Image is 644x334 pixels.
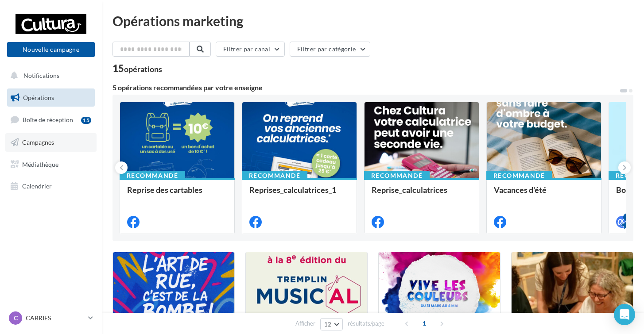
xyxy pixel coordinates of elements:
span: Boîte de réception [23,116,73,123]
span: 1 [417,316,431,330]
span: Opérations [23,94,54,101]
div: Recommandé [242,171,307,180]
div: Recommandé [364,171,430,180]
button: Notifications [5,66,93,85]
span: Calendrier [22,182,52,190]
span: 12 [324,321,332,328]
button: Filtrer par catégorie [290,42,370,57]
a: Campagnes [5,133,97,152]
span: Campagnes [22,138,54,146]
a: Boîte de réception15 [5,110,97,129]
div: Recommandé [486,171,552,180]
span: C [14,314,18,322]
div: Reprise des cartables [127,185,227,203]
div: Recommandé [120,171,185,180]
div: opérations [124,65,162,73]
div: Open Intercom Messenger [614,304,635,325]
button: Nouvelle campagne [7,42,95,57]
div: Reprise_calculatrices [372,185,472,203]
div: 15 [113,64,162,73]
button: 12 [320,318,343,330]
span: résultats/page [348,319,384,328]
a: Calendrier [5,177,97,196]
div: 5 opérations recommandées par votre enseigne [113,84,619,91]
a: Opérations [5,88,97,107]
a: C CABRIES [7,310,95,326]
div: Reprises_calculatrices_1 [249,185,349,203]
div: Opérations marketing [113,14,633,27]
div: 15 [81,117,91,124]
a: Médiathèque [5,155,97,174]
span: Notifications [23,72,59,79]
button: Filtrer par canal [216,42,285,57]
p: CABRIES [26,314,85,322]
span: Médiathèque [22,160,58,168]
span: Afficher [295,319,315,328]
div: Vacances d'été [494,185,594,203]
div: 4 [623,213,631,221]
